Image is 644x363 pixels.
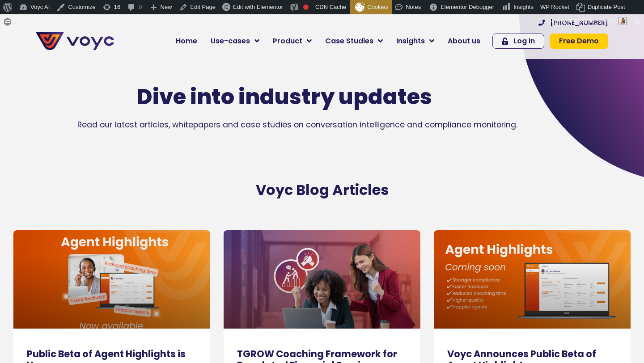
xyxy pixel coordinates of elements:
[204,32,266,50] a: Use-cases
[448,36,480,46] span: About us
[546,14,630,29] a: Howdy,
[303,4,309,10] div: Focus keyphrase not set
[211,36,250,46] span: Use-cases
[550,34,608,49] a: Free Demo
[36,32,114,50] img: voyc-full-logo
[318,32,390,50] a: Case Studies
[390,32,441,50] a: Insights
[538,20,608,26] a: [PHONE_NUMBER]
[169,32,204,50] a: Home
[273,36,302,46] span: Product
[36,119,559,131] p: Read our latest articles, whitepapers and case studies on conversation intelligence and complianc...
[325,36,373,46] span: Case Studies
[568,18,616,25] span: [PERSON_NAME]
[266,32,318,50] a: Product
[15,14,31,29] span: Forms
[67,181,577,198] h2: Voyc Blog Articles
[396,36,425,46] span: Insights
[233,4,283,10] span: Edit with Elementor
[559,38,599,45] span: Free Demo
[492,34,544,49] a: Log In
[441,32,487,50] a: About us
[176,36,197,46] span: Home
[513,38,535,45] span: Log In
[36,84,532,110] h1: Dive into industry updates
